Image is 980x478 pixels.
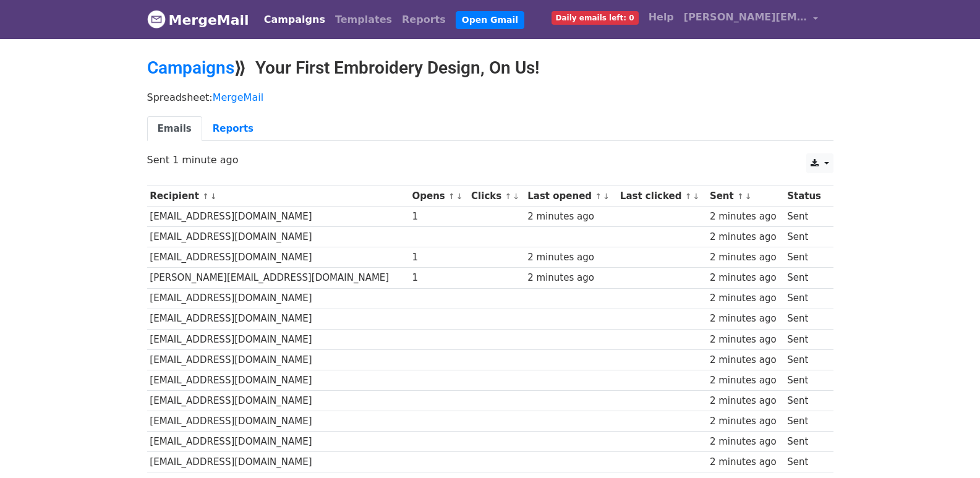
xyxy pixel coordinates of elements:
div: 2 minutes ago [710,455,782,469]
div: 2 minutes ago [527,210,614,224]
a: ↑ [595,192,602,201]
td: Sent [784,411,827,432]
a: ↓ [745,192,752,201]
a: Templates [330,7,397,32]
div: 2 minutes ago [710,353,782,367]
div: 2 minutes ago [710,250,782,265]
td: Sent [784,349,827,370]
td: [PERSON_NAME][EMAIL_ADDRESS][DOMAIN_NAME] [147,268,409,288]
th: Sent [707,186,784,207]
a: ↓ [456,192,463,201]
span: Daily emails left: 0 [552,11,639,25]
td: [EMAIL_ADDRESS][DOMAIN_NAME] [147,370,409,390]
td: [EMAIL_ADDRESS][DOMAIN_NAME] [147,329,409,349]
td: [EMAIL_ADDRESS][DOMAIN_NAME] [147,227,409,247]
span: [PERSON_NAME][EMAIL_ADDRESS][DOMAIN_NAME] [684,10,807,25]
div: 1 [412,250,465,265]
th: Opens [409,186,469,207]
a: MergeMail [213,92,263,103]
a: ↓ [603,192,610,201]
a: Reports [202,116,264,142]
div: 2 minutes ago [710,373,782,388]
a: Help [644,5,679,30]
div: 2 minutes ago [527,271,614,285]
div: 2 minutes ago [710,435,782,449]
td: [EMAIL_ADDRESS][DOMAIN_NAME] [147,432,409,452]
th: Last opened [524,186,617,207]
a: Open Gmail [456,11,524,29]
td: [EMAIL_ADDRESS][DOMAIN_NAME] [147,288,409,309]
th: Status [784,186,827,207]
a: ↓ [210,192,217,201]
a: Campaigns [259,7,330,32]
td: [EMAIL_ADDRESS][DOMAIN_NAME] [147,391,409,411]
div: 2 minutes ago [710,230,782,244]
a: ↑ [448,192,455,201]
img: MergeMail logo [147,10,166,28]
td: [EMAIL_ADDRESS][DOMAIN_NAME] [147,452,409,472]
td: Sent [784,432,827,452]
td: Sent [784,288,827,309]
div: 1 [412,210,465,224]
td: Sent [784,452,827,472]
th: Recipient [147,186,409,207]
div: 2 minutes ago [710,291,782,305]
th: Clicks [468,186,524,207]
td: Sent [784,370,827,390]
a: ↑ [737,192,744,201]
div: 2 minutes ago [710,312,782,326]
a: ↑ [202,192,209,201]
td: [EMAIL_ADDRESS][DOMAIN_NAME] [147,349,409,370]
a: ↑ [505,192,511,201]
td: [EMAIL_ADDRESS][DOMAIN_NAME] [147,247,409,268]
div: 2 minutes ago [710,394,782,408]
td: Sent [784,329,827,349]
td: [EMAIL_ADDRESS][DOMAIN_NAME] [147,411,409,432]
a: MergeMail [147,7,249,33]
td: [EMAIL_ADDRESS][DOMAIN_NAME] [147,207,409,227]
div: 2 minutes ago [527,250,614,265]
p: Sent 1 minute ago [147,153,833,166]
div: 2 minutes ago [710,210,782,224]
a: Reports [397,7,451,32]
td: Sent [784,207,827,227]
iframe: Chat Widget [918,419,980,478]
td: Sent [784,227,827,247]
h2: ⟫ Your First Embroidery Design, On Us! [147,58,833,79]
td: [EMAIL_ADDRESS][DOMAIN_NAME] [147,309,409,329]
a: ↓ [513,192,519,201]
td: Sent [784,268,827,288]
div: 2 minutes ago [710,333,782,347]
td: Sent [784,391,827,411]
div: 2 minutes ago [710,414,782,429]
a: [PERSON_NAME][EMAIL_ADDRESS][DOMAIN_NAME] [679,5,824,34]
a: ↑ [685,192,692,201]
p: Spreadsheet: [147,91,833,104]
div: 1 [412,271,465,285]
a: Campaigns [147,58,234,78]
th: Last clicked [617,186,707,207]
a: Daily emails left: 0 [547,5,644,30]
td: Sent [784,247,827,268]
div: 2 minutes ago [710,271,782,285]
a: Emails [147,116,202,142]
a: ↓ [692,192,699,201]
td: Sent [784,309,827,329]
